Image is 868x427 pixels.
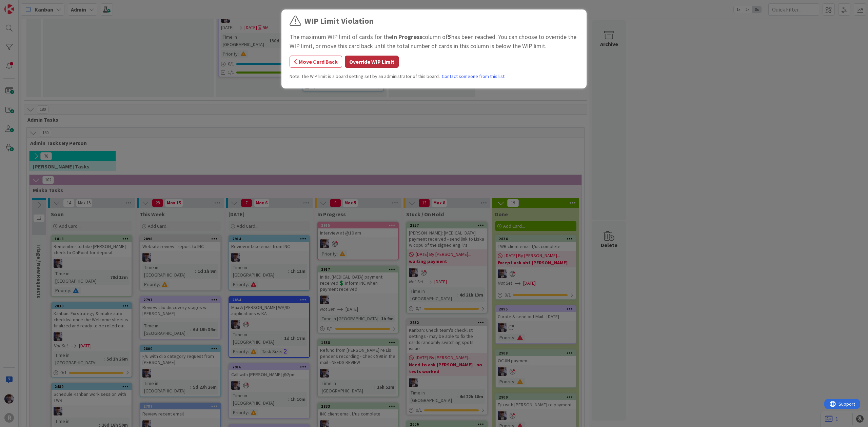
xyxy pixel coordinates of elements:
button: Override WIP Limit [345,56,399,68]
a: Contact someone from this list. [442,73,506,80]
b: 5 [448,33,451,41]
div: The maximum WIP limit of cards for the column of has been reached. You can choose to override the... [290,32,578,50]
button: Move Card Back [290,56,342,68]
div: Note: The WIP limit is a board setting set by an administrator of this board. [290,73,578,80]
b: In Progress [392,33,422,41]
div: WIP Limit Violation [304,15,374,27]
span: Support [14,1,31,9]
